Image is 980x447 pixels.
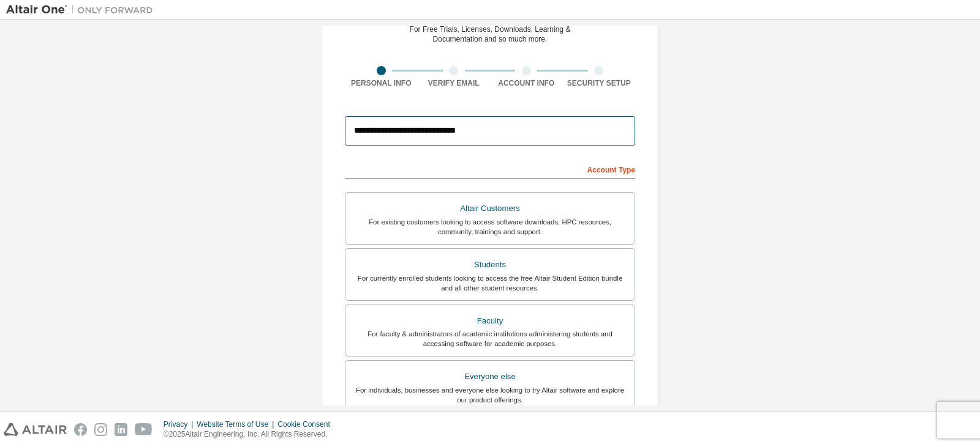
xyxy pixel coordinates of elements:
div: For existing customers looking to access software downloads, HPC resources, community, trainings ... [353,217,627,237]
img: linkedin.svg [115,423,127,436]
div: For faculty & administrators of academic institutions administering students and accessing softwa... [353,329,627,349]
div: Account Type [345,159,635,179]
div: Account Info [490,78,563,88]
div: Faculty [353,312,627,330]
div: Personal Info [345,78,418,88]
img: instagram.svg [94,423,107,436]
div: Security Setup [563,78,636,88]
div: For currently enrolled students looking to access the free Altair Student Edition bundle and all ... [353,273,627,293]
div: Cookie Consent [277,419,337,429]
div: Altair Customers [353,200,627,217]
img: Altair One [6,4,159,16]
div: Website Terms of Use [197,419,277,429]
div: For individuals, businesses and everyone else looking to try Altair software and explore our prod... [353,385,627,405]
p: © 2025 Altair Engineering, Inc. All Rights Reserved. [164,429,337,440]
div: For Free Trials, Licenses, Downloads, Learning & Documentation and so much more. [410,24,571,44]
img: youtube.svg [135,423,153,436]
div: Students [353,256,627,273]
div: Privacy [164,419,197,429]
img: facebook.svg [74,423,87,436]
div: Verify Email [418,78,491,88]
div: Everyone else [353,368,627,385]
img: altair_logo.svg [4,423,67,436]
